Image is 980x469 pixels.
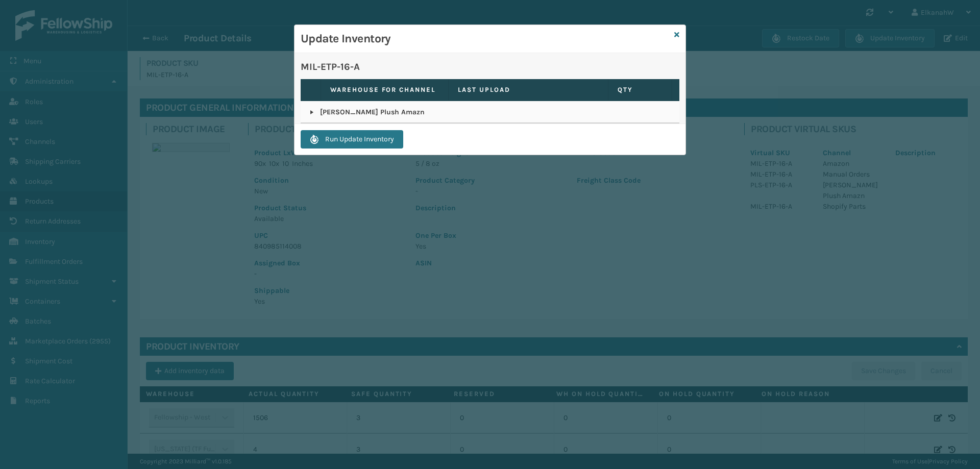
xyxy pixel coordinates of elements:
[301,130,403,149] button: Run Update Inventory
[618,85,663,94] label: QTY
[330,85,439,94] label: Warehouse for channel
[301,31,670,46] h3: Update Inventory
[301,59,679,75] p: MIL-ETP-16-A
[310,107,670,117] p: [PERSON_NAME] Plush Amazn
[458,85,599,94] label: Last Upload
